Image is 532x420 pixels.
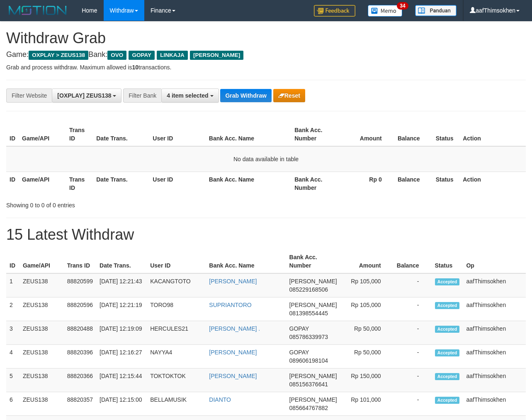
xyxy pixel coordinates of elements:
th: Trans ID [66,123,93,146]
th: Bank Acc. Name [206,172,291,195]
td: [DATE] 12:21:43 [96,273,147,297]
td: 1 [6,273,19,297]
span: [PERSON_NAME] [289,396,337,403]
th: ID [6,172,19,195]
span: Copy 081398554445 to clipboard [289,310,328,317]
td: 88820357 [64,392,96,416]
h4: Game: Bank: [6,51,526,59]
a: [PERSON_NAME] [209,278,257,285]
div: Filter Bank [123,88,161,103]
td: 88820396 [64,345,96,368]
span: Accepted [435,397,460,404]
th: Date Trans. [96,250,147,273]
span: OVO [107,51,126,60]
img: MOTION_logo.png [6,4,69,17]
a: [PERSON_NAME] . [209,325,260,332]
td: Rp 50,000 [340,321,394,345]
span: GOPAY [289,349,309,356]
th: Amount [340,250,394,273]
td: KACANGTOTO [147,273,206,297]
td: aafThimsokhen [463,392,526,416]
th: Status [432,250,463,273]
td: ZEUS138 [19,368,64,392]
td: [DATE] 12:15:44 [96,368,147,392]
span: Copy 085156376641 to clipboard [289,381,328,388]
td: 2 [6,297,19,321]
td: aafThimsokhen [463,345,526,368]
th: Action [459,123,526,146]
span: Accepted [435,278,460,285]
th: ID [6,123,19,146]
td: [DATE] 12:15:00 [96,392,147,416]
a: [PERSON_NAME] [209,349,257,356]
td: aafThimsokhen [463,273,526,297]
td: - [394,297,432,321]
td: ZEUS138 [19,345,64,368]
td: [DATE] 12:19:09 [96,321,147,345]
th: Trans ID [66,172,93,195]
span: Copy 085786339973 to clipboard [289,334,328,340]
td: TOKTOKTOK [147,368,206,392]
span: LINKAJA [157,51,188,60]
th: Game/API [19,123,66,146]
td: Rp 105,000 [340,297,394,321]
div: Showing 0 to 0 of 0 entries [6,198,216,209]
td: 3 [6,321,19,345]
th: Date Trans. [93,123,149,146]
img: Button%20Memo.svg [368,5,403,17]
h1: 15 Latest Withdraw [6,226,526,243]
p: Grab and process withdraw. Maximum allowed is transactions. [6,63,526,71]
span: [PERSON_NAME] [289,373,337,379]
th: Trans ID [64,250,96,273]
th: User ID [149,123,205,146]
td: ZEUS138 [19,297,64,321]
td: [DATE] 12:16:27 [96,345,147,368]
td: ZEUS138 [19,321,64,345]
td: HERCULES21 [147,321,206,345]
th: Bank Acc. Number [291,172,338,195]
th: Bank Acc. Name [206,123,291,146]
span: [PERSON_NAME] [289,278,337,285]
th: Date Trans. [93,172,149,195]
span: GOPAY [129,51,155,60]
th: Status [432,123,460,146]
td: 5 [6,368,19,392]
td: TORO98 [147,297,206,321]
td: ZEUS138 [19,392,64,416]
td: 88820366 [64,368,96,392]
th: Op [463,250,526,273]
th: Bank Acc. Name [206,250,286,273]
td: - [394,368,432,392]
th: Amount [338,123,394,146]
th: Rp 0 [338,172,394,195]
td: 88820596 [64,297,96,321]
td: - [394,321,432,345]
button: [OXPLAY] ZEUS138 [52,88,121,103]
td: BELLAMUSIK [147,392,206,416]
td: aafThimsokhen [463,297,526,321]
span: [PERSON_NAME] [190,51,243,60]
span: Accepted [435,326,460,333]
th: Action [459,172,526,195]
th: Status [432,172,460,195]
a: SUPRIANTORO [209,302,251,308]
td: Rp 105,000 [340,273,394,297]
td: 88820599 [64,273,96,297]
td: Rp 150,000 [340,368,394,392]
th: Game/API [19,172,66,195]
img: Feedback.jpg [314,5,355,17]
td: 6 [6,392,19,416]
th: User ID [149,172,205,195]
h1: Withdraw Grab [6,30,526,47]
td: NAYYA4 [147,345,206,368]
button: Reset [273,89,305,102]
th: Balance [394,250,432,273]
span: Copy 089606198104 to clipboard [289,357,328,364]
span: [PERSON_NAME] [289,302,337,308]
span: GOPAY [289,325,309,332]
div: Filter Website [6,88,52,103]
button: 4 item selected [161,88,219,103]
td: - [394,345,432,368]
th: Balance [394,123,432,146]
td: Rp 50,000 [340,345,394,368]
